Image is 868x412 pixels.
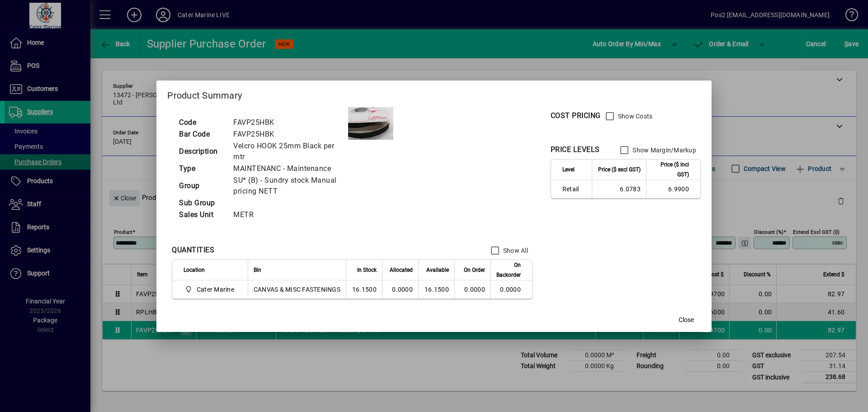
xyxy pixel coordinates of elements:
td: CANVAS & MISC FASTENINGS [248,280,346,298]
span: Level [562,165,575,175]
span: Close [679,315,694,325]
span: In Stock [357,265,377,275]
span: Retail [562,185,586,194]
label: Show All [501,246,528,255]
span: Location [184,265,205,275]
span: 0.0000 [464,286,485,293]
td: Code [175,117,229,128]
td: 16.1500 [418,280,454,298]
td: Bar Code [175,128,229,140]
td: FAVP25HBK [229,128,348,140]
div: QUANTITIES [172,245,214,256]
span: On Order [464,265,485,275]
td: FAVP25HBK [229,117,348,128]
div: PRICE LEVELS [551,144,600,155]
td: MAINTENANC - Maintenance [229,163,348,175]
td: METR [229,209,348,221]
button: Close [672,312,701,328]
td: Description [175,140,229,163]
span: On Backorder [496,260,521,280]
td: 16.1500 [346,280,382,298]
h2: Product Summary [156,81,712,107]
td: Sub Group [175,197,229,209]
td: 6.0783 [592,180,646,198]
span: Available [426,265,449,275]
span: Price ($ incl GST) [652,160,689,180]
td: SU* (B) - Sundry stock Manual pricing NETT [229,175,348,197]
span: Bin [254,265,261,275]
div: COST PRICING [551,110,601,121]
td: 0.0000 [382,280,418,298]
span: Allocated [390,265,413,275]
span: Price ($ excl GST) [598,165,641,175]
td: Velcro HOOK 25mm Black per mtr [229,140,348,163]
label: Show Costs [616,112,653,121]
td: Group [175,175,229,197]
img: contain [348,107,393,140]
label: Show Margin/Markup [631,146,696,155]
td: Sales Unit [175,209,229,221]
td: 6.9900 [646,180,700,198]
td: 0.0000 [491,280,532,298]
span: Cater Marine [184,284,238,295]
span: Cater Marine [197,285,234,294]
td: Type [175,163,229,175]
